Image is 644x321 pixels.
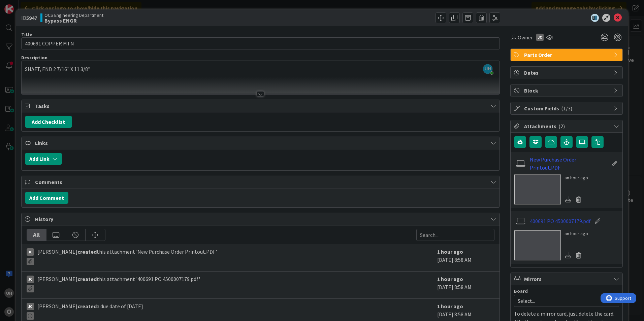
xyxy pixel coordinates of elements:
[35,215,487,223] span: History
[565,251,572,260] div: Download
[524,86,610,95] span: Block
[514,289,528,293] span: Board
[37,248,217,265] span: [PERSON_NAME] this attachment 'New Purchase Order Printout.PDF'
[21,14,37,22] span: ID
[21,31,32,37] label: Title
[37,275,200,292] span: [PERSON_NAME] this attachment '400691 PO 4500007179.pdf'
[565,195,572,204] div: Download
[561,105,572,112] span: ( 1/3 )
[25,153,62,165] button: Add Link
[437,275,494,295] div: [DATE] 8:58 AM
[524,104,610,112] span: Custom Fields
[416,229,494,241] input: Search...
[37,302,143,320] span: [PERSON_NAME] a due date of [DATE]
[44,12,103,18] span: OCS Engineering Department
[524,51,610,59] span: Parts Order
[44,18,103,23] b: Bypass ENGR
[530,217,591,225] a: 400691 PO 4500007179.pdf
[565,230,588,237] div: an hour ago
[77,248,97,255] b: created
[483,64,492,74] span: UH
[35,102,487,110] span: Tasks
[565,174,588,181] div: an hour ago
[35,178,487,186] span: Comments
[21,55,47,61] span: Description
[437,276,463,282] b: 1 hour ago
[518,296,604,306] span: Select...
[26,14,37,21] b: 5947
[518,33,533,41] span: Owner
[524,275,610,283] span: Mirrors
[437,248,463,255] b: 1 hour ago
[524,69,610,77] span: Dates
[77,276,97,282] b: created
[25,192,68,204] button: Add Comment
[530,155,608,172] a: New Purchase Order Printout.PDF
[35,139,487,147] span: Links
[524,122,610,130] span: Attachments
[27,303,34,310] div: JC
[536,34,544,41] div: JC
[558,123,565,130] span: ( 2 )
[25,116,72,128] button: Add Checklist
[27,229,46,241] div: All
[437,248,494,268] div: [DATE] 8:58 AM
[77,303,97,310] b: created
[14,1,31,9] span: Support
[25,65,496,73] p: SHAFT, END 2 7/16" X 11 3/8"
[27,276,34,283] div: JC
[21,37,500,49] input: type card name here...
[27,248,34,256] div: JC
[437,303,463,310] b: 1 hour ago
